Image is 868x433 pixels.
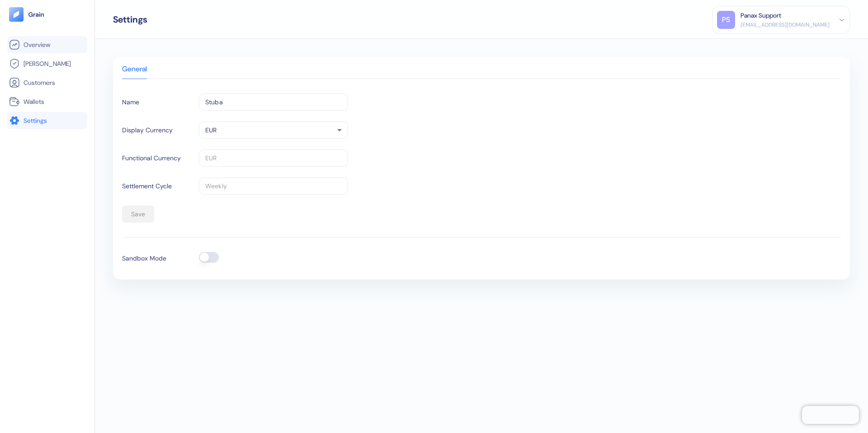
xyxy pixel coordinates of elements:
div: General [122,66,147,79]
a: Customers [9,77,85,88]
div: EUR [199,121,348,139]
div: Panax Support [741,11,781,20]
div: Settings [113,15,147,24]
label: Settlement Cycle [122,182,172,191]
a: Overview [9,39,85,50]
a: Wallets [9,96,85,107]
iframe: Chatra live chat [802,406,859,424]
label: Sandbox Mode [122,254,166,263]
span: Wallets [24,97,44,106]
div: PS [717,11,735,29]
a: [PERSON_NAME] [9,58,85,69]
span: Settings [24,116,47,125]
a: Settings [9,115,85,126]
label: Name [122,98,139,107]
span: Customers [24,78,55,87]
img: logo-tablet-V2.svg [9,7,24,22]
img: logo [28,11,45,18]
span: Overview [24,40,50,49]
label: Display Currency [122,126,173,135]
label: Functional Currency [122,154,181,163]
div: [EMAIL_ADDRESS][DOMAIN_NAME] [741,21,830,29]
span: [PERSON_NAME] [24,59,71,68]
